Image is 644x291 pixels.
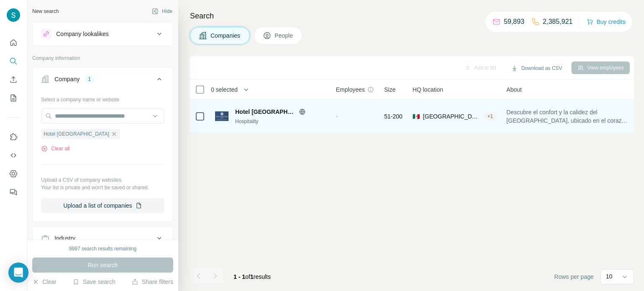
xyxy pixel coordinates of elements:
[506,85,522,94] span: About
[215,111,229,121] img: Logo of Hotel San Antonio
[85,75,94,83] div: 1
[33,24,173,44] button: Company lookalikes
[275,31,294,40] span: People
[235,118,326,125] div: Hospitality
[41,145,70,152] button: Clear all
[7,148,20,163] button: Use Surfe API
[44,130,109,138] span: Hotel [GEOGRAPHIC_DATA]
[73,278,115,286] button: Save search
[33,228,173,248] button: Industry
[8,263,29,283] div: Open Intercom Messenger
[587,16,626,28] button: Buy credits
[234,273,271,280] span: results
[7,72,20,87] button: Enrich CSV
[234,273,245,280] span: 1 - 1
[543,17,573,27] p: 2,385,921
[69,245,137,252] div: 9997 search results remaining
[41,176,164,184] p: Upload a CSV of company websites.
[250,273,254,280] span: 1
[41,198,164,213] button: Upload a list of companies
[56,30,109,38] div: Company lookalikes
[384,112,402,121] span: 51-200
[7,90,20,106] button: My lists
[211,85,238,94] span: 0 selected
[235,108,295,116] span: Hotel [GEOGRAPHIC_DATA]
[505,62,568,75] button: Download as CSV
[55,234,75,242] div: Industry
[7,129,20,144] button: Use Surfe on LinkedIn
[384,85,395,94] span: Size
[146,5,178,18] button: Hide
[132,278,173,286] button: Share filters
[554,273,594,281] span: Rows per page
[413,112,420,121] span: 🇲🇽
[41,184,164,191] p: Your list is private and won't be saved or shared.
[484,113,496,120] div: + 1
[606,272,613,281] p: 10
[190,10,634,22] h4: Search
[506,108,631,125] span: Descubre el confort y la calidez del [GEOGRAPHIC_DATA], ubicado en el corazón de [GEOGRAPHIC_DATA...
[423,112,480,121] span: [GEOGRAPHIC_DATA], [GEOGRAPHIC_DATA]
[32,278,56,286] button: Clear
[336,85,365,94] span: Employees
[7,166,20,181] button: Dashboard
[55,75,80,83] div: Company
[32,54,173,62] p: Company information
[7,54,20,69] button: Search
[33,69,173,93] button: Company1
[32,8,59,15] div: New search
[7,35,20,50] button: Quick start
[336,113,338,120] span: -
[245,273,250,280] span: of
[413,85,443,94] span: HQ location
[7,185,20,200] button: Feedback
[7,8,20,22] img: Avatar
[41,93,164,103] div: Select a company name or website
[504,17,525,27] p: 59,893
[210,31,241,40] span: Companies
